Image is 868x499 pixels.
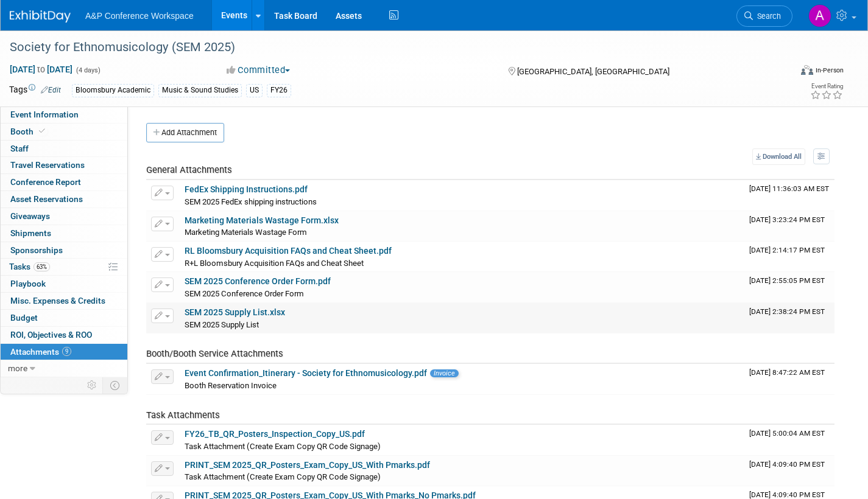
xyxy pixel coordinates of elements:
[185,320,259,329] span: SEM 2025 Supply List
[744,242,834,272] td: Upload Timestamp
[75,66,101,74] span: (4 days)
[749,429,825,438] span: Upload Timestamp
[185,184,308,194] a: FedEx Shipping Instructions.pdf
[744,211,834,242] td: Upload Timestamp
[10,10,71,23] img: ExhibitDay
[801,65,813,75] img: Format-Inperson.png
[158,84,242,97] div: Music & Sound Studies
[10,330,92,340] span: ROI, Objectives & ROO
[185,276,331,286] a: SEM 2025 Conference Order Form.pdf
[1,242,127,259] a: Sponsorships
[10,110,79,119] span: Event Information
[10,194,83,204] span: Asset Reservations
[185,259,364,268] span: R+L Bloomsbury Acquisition FAQs and Cheat Sheet
[1,225,127,242] a: Shipments
[808,4,831,27] img: Amanda Oney
[753,12,781,21] span: Search
[10,177,81,187] span: Conference Report
[35,65,47,74] span: to
[85,11,194,21] span: A&P Conference Workspace
[1,259,127,275] a: Tasks63%
[749,368,825,377] span: Upload Timestamp
[62,347,71,356] span: 9
[749,307,825,316] span: Upload Timestamp
[744,425,834,455] td: Upload Timestamp
[222,64,295,77] button: Committed
[744,456,834,486] td: Upload Timestamp
[1,310,127,326] a: Budget
[5,37,772,58] div: Society for Ethnomusicology (SEM 2025)
[185,460,430,470] a: PRINT_SEM 2025_QR_Posters_Exam_Copy_US_With Pmarks.pdf
[10,228,51,238] span: Shipments
[749,184,829,193] span: Upload Timestamp
[1,106,127,123] a: Event Information
[1,344,127,360] a: Attachments9
[41,86,61,94] a: Edit
[749,460,825,469] span: Upload Timestamp
[1,360,127,377] a: more
[39,128,45,134] i: Booth reservation complete
[185,381,277,390] span: Booth Reservation Invoice
[185,368,427,378] a: Event Confirmation_Itinerary - Society for Ethnomusicology.pdf
[72,84,154,97] div: Bloomsbury Academic
[185,429,365,439] a: FY26_TB_QR_Posters_Inspection_Copy_US.pdf
[267,84,291,97] div: FY26
[185,197,317,206] span: SEM 2025 FedEx shipping instructions
[810,83,843,89] div: Event Rating
[430,369,459,377] span: Invoice
[744,272,834,302] td: Upload Timestamp
[10,245,63,255] span: Sponsorships
[736,5,792,27] a: Search
[815,66,844,75] div: In-Person
[10,211,50,221] span: Giveaways
[146,348,283,359] span: Booth/Booth Service Attachments
[749,246,825,254] span: Upload Timestamp
[1,191,127,208] a: Asset Reservations
[8,363,27,373] span: more
[82,377,103,393] td: Personalize Event Tab Strip
[749,490,825,499] span: Upload Timestamp
[744,180,834,211] td: Upload Timestamp
[1,124,127,140] a: Booth
[752,148,805,165] a: Download All
[1,208,127,225] a: Giveaways
[103,377,128,393] td: Toggle Event Tabs
[185,289,304,298] span: SEM 2025 Conference Order Form
[10,127,48,136] span: Booth
[1,174,127,190] a: Conference Report
[744,364,834,394] td: Upload Timestamp
[1,276,127,292] a: Playbook
[10,313,38,323] span: Budget
[185,307,285,317] a: SEM 2025 Supply List.xlsx
[185,228,307,237] span: Marketing Materials Wastage Form
[185,472,381,481] span: Task Attachment (Create Exam Copy QR Code Signage)
[146,123,224,142] button: Add Attachment
[10,296,105,305] span: Misc. Expenses & Credits
[10,144,29,153] span: Staff
[9,64,73,75] span: [DATE] [DATE]
[720,63,844,82] div: Event Format
[10,160,85,170] span: Travel Reservations
[744,303,834,333] td: Upload Timestamp
[10,347,71,357] span: Attachments
[185,215,339,225] a: Marketing Materials Wastage Form.xlsx
[517,67,669,76] span: [GEOGRAPHIC_DATA], [GEOGRAPHIC_DATA]
[749,215,825,224] span: Upload Timestamp
[1,141,127,157] a: Staff
[246,84,263,97] div: US
[34,262,50,271] span: 63%
[185,246,392,256] a: RL Bloomsbury Acquisition FAQs and Cheat Sheet.pdf
[185,442,381,451] span: Task Attachment (Create Exam Copy QR Code Signage)
[146,164,232,175] span: General Attachments
[9,262,50,271] span: Tasks
[146,410,220,420] span: Task Attachments
[1,293,127,309] a: Misc. Expenses & Credits
[10,279,46,288] span: Playbook
[1,327,127,343] a: ROI, Objectives & ROO
[1,157,127,173] a: Travel Reservations
[749,276,825,285] span: Upload Timestamp
[9,83,61,97] td: Tags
